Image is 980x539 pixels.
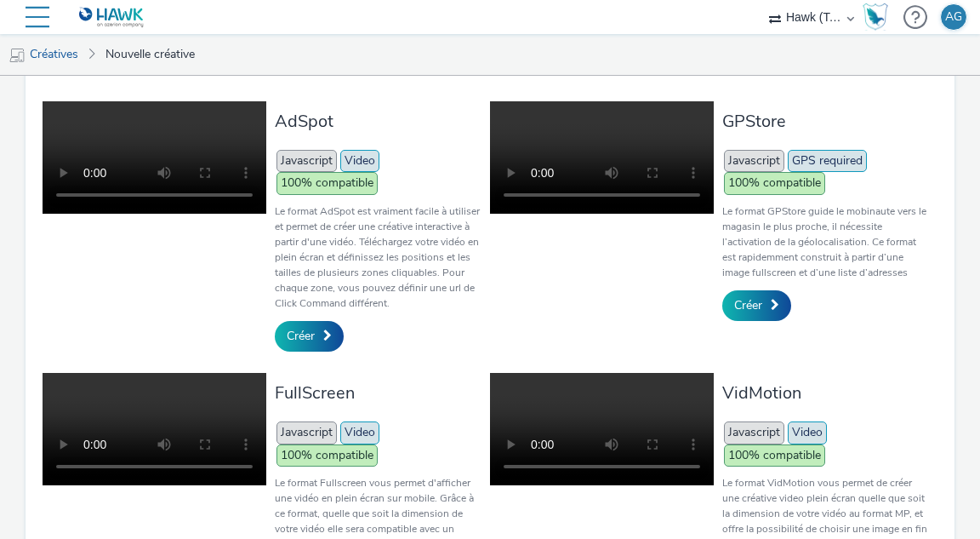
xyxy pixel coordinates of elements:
h3: VidMotion [722,381,929,404]
span: 100% compatible [276,172,378,194]
a: Créer [722,290,791,321]
img: Hawk Academy [863,3,888,31]
div: AG [945,4,962,30]
a: Hawk Academy [863,3,895,31]
span: Javascript [276,150,337,172]
span: Video [340,150,379,172]
span: Video [340,421,379,444]
h3: GPStore [722,110,929,133]
span: Javascript [724,421,784,444]
p: Le format GPStore guide le mobinaute vers le magasin le plus proche, il nécessite l’activation de... [722,204,929,280]
span: Créer [734,297,762,313]
p: Le format AdSpot est vraiment facile à utiliser et permet de créer une créative interactive à par... [275,204,481,311]
img: mobile [9,47,26,64]
a: Nouvelle créative [97,34,203,75]
span: Créer [287,328,315,344]
h3: AdSpot [275,110,481,133]
h3: FullScreen [275,381,481,404]
span: 100% compatible [724,444,825,467]
span: Javascript [724,150,784,172]
img: undefined Logo [79,7,145,28]
span: Javascript [276,421,337,444]
span: Video [788,421,827,444]
a: Créer [275,321,344,352]
span: GPS required [788,150,867,172]
span: 100% compatible [724,172,825,194]
span: 100% compatible [276,444,378,467]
